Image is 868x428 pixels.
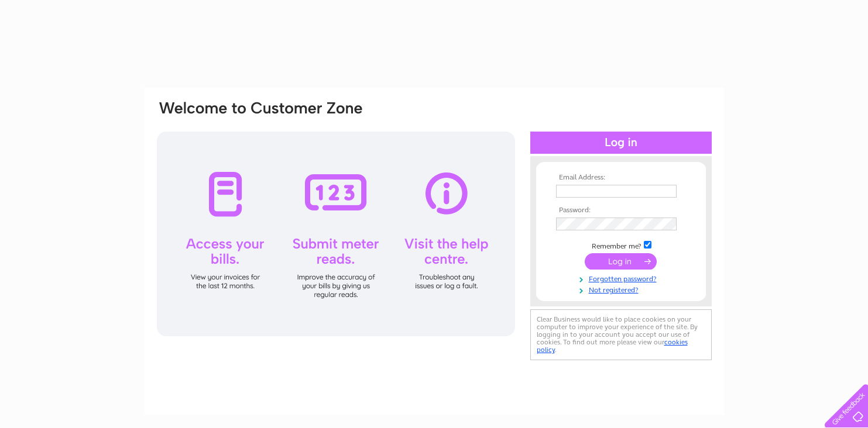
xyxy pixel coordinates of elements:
a: Forgotten password? [556,272,689,284]
th: Email Address: [553,174,689,182]
th: Password: [553,206,689,215]
input: Submit [585,253,657,270]
a: cookies policy [537,338,688,354]
div: Clear Business would like to place cookies on your computer to improve your experience of the sit... [530,309,712,360]
a: Not registered? [556,284,689,295]
td: Remember me? [553,239,689,251]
